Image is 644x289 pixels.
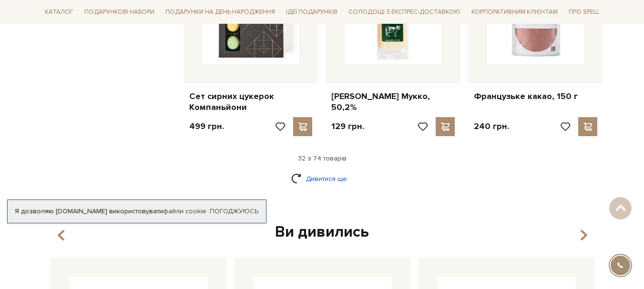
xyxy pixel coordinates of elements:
[37,154,607,163] div: 32 з 74 товарів
[474,121,509,132] p: 240 грн.
[8,207,266,216] div: Я дозволяю [DOMAIN_NAME] використовувати
[565,5,603,20] a: Про Spell
[41,5,77,20] a: Каталог
[210,207,258,216] a: Погоджуюсь
[331,91,455,113] a: [PERSON_NAME] Мукко, 50,2%
[189,91,313,113] a: Сет сирних цукерок Компаньйони
[81,5,158,20] a: Подарункові набори
[331,121,364,132] p: 129 грн.
[163,207,206,215] a: файли cookie
[345,4,464,20] a: Солодощі з експрес-доставкою
[474,91,597,102] a: Французьке какао, 150 г
[282,5,341,20] a: Ідеї подарунків
[47,222,598,242] div: Ви дивились
[468,5,562,20] a: Корпоративним клієнтам
[162,5,279,20] a: Подарунки на День народження
[189,121,224,132] p: 499 грн.
[291,170,353,187] a: Дивитися ще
